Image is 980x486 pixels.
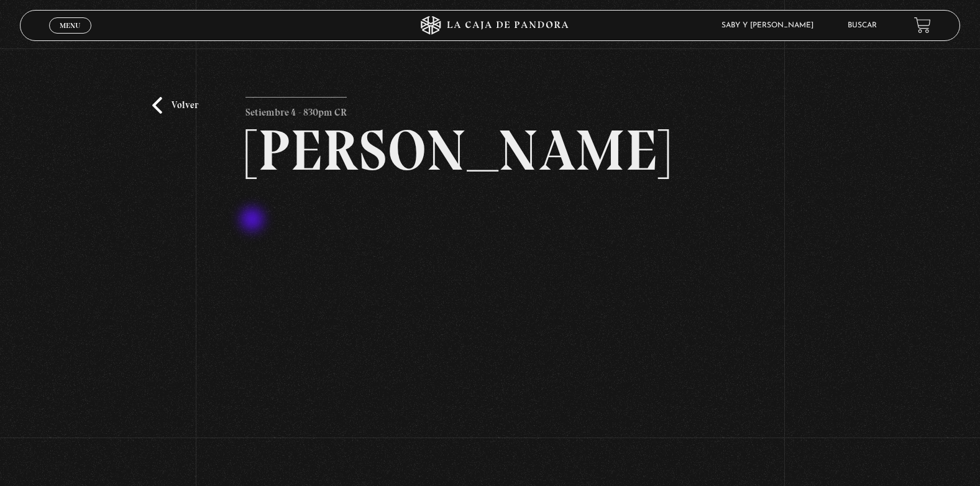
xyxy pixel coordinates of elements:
iframe: Dailymotion video player – MARIA GABRIELA PROGRAMA [245,198,735,473]
span: Menu [60,22,80,29]
h2: [PERSON_NAME] [245,122,735,179]
a: Buscar [848,22,877,29]
a: View your shopping cart [914,17,931,34]
span: Saby Y [PERSON_NAME] [715,22,826,29]
a: Volver [152,97,198,114]
p: Setiembre 4 - 830pm CR [245,97,347,122]
span: Cerrar [56,32,85,40]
